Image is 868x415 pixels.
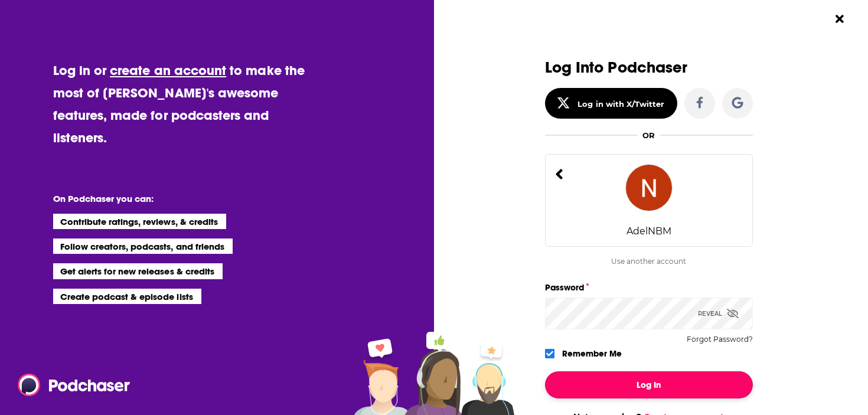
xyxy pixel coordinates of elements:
label: Password [545,280,753,295]
button: Log In [545,371,753,398]
li: Follow creators, podcasts, and friends [53,238,233,254]
div: Log in with X/Twitter [577,99,664,109]
button: Log in with X/Twitter [545,88,677,119]
div: AdelNBM [626,226,671,237]
li: On Podchaser you can: [53,193,289,204]
div: OR [642,130,655,140]
li: Contribute ratings, reviews, & credits [53,214,227,229]
a: Podchaser - Follow, Share and Rate Podcasts [18,374,122,396]
div: Use another account [545,257,753,266]
h3: Log Into Podchaser [545,59,753,76]
button: Forgot Password? [687,335,753,344]
img: Podchaser - Follow, Share and Rate Podcasts [18,374,131,396]
button: Close Button [828,8,851,30]
li: Create podcast & episode lists [53,289,201,304]
img: AdelNBM [625,164,673,211]
div: Reveal [698,298,739,329]
a: create an account [110,62,226,79]
li: Get alerts for new releases & credits [53,263,223,279]
label: Remember Me [562,346,622,361]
